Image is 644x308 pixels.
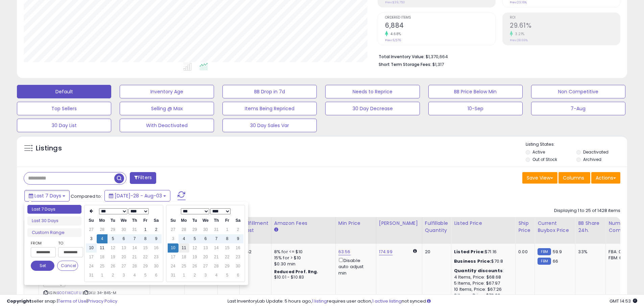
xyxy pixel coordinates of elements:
td: 2 [108,271,118,280]
button: BB Drop in 7d [222,85,317,98]
td: 28 [97,225,108,234]
td: 1 [222,225,233,234]
td: 29 [108,225,118,234]
td: 10 [168,243,178,253]
label: Active [532,149,545,155]
h2: 6,884 [385,22,495,31]
td: 3 [168,234,178,243]
label: Deactivated [583,149,609,155]
button: Default [17,85,111,98]
button: 10-Sep [428,102,523,115]
div: 15% for > $10 [274,255,330,261]
div: 10 Items, Price: $67.26 [454,286,510,292]
th: Th [129,216,140,225]
td: 22 [222,253,233,262]
span: Ordered Items [385,16,495,20]
b: Reduced Prof. Rng. [274,269,318,275]
span: $1,317 [432,61,444,68]
div: Listed Price [454,220,512,227]
td: 6 [118,234,129,243]
td: 3 [86,234,97,243]
div: : [454,268,510,274]
td: 28 [211,262,222,271]
td: 5 [108,234,118,243]
div: $71.16 [454,249,510,255]
button: 30 Day Sales Var [222,119,317,132]
td: 7 [211,234,222,243]
td: 16 [233,243,243,253]
button: Non Competitive [531,85,625,98]
td: 16 [151,243,162,253]
a: B00FXKCUFU [57,290,81,296]
a: Terms of Use [58,298,87,304]
label: From [31,240,54,246]
td: 24 [168,262,178,271]
small: Amazon Fees. [274,227,278,233]
div: 2 Items, Price: $70.09 [454,292,510,299]
small: Prev: $39,750 [385,0,405,4]
div: 33% [578,249,600,255]
td: 12 [189,243,200,253]
td: 1 [97,271,108,280]
td: 4 [211,271,222,280]
td: 17 [168,253,178,262]
button: Save View [522,172,557,184]
b: Listed Price: [454,248,485,255]
div: seller snap | | [7,298,117,305]
div: FBM: 6 [609,255,631,261]
td: 26 [189,262,200,271]
span: Columns [563,174,584,181]
button: With Deactivated [120,119,214,132]
td: 12 [108,243,118,253]
strong: Copyright [7,298,31,304]
th: Fr [222,216,233,225]
h5: Listings [36,144,62,153]
div: BB Share 24h. [578,220,603,234]
a: 63.56 [338,248,351,255]
div: Num of Comp. [609,220,633,234]
span: 2025-08-11 14:53 GMT [610,298,637,304]
div: [PERSON_NAME] [379,220,419,227]
button: 7-Aug [531,102,625,115]
th: Su [168,216,178,225]
td: 1 [140,225,151,234]
td: 9 [151,234,162,243]
div: 8% for <= $10 [274,249,330,255]
button: Inventory Age [120,85,214,98]
td: 31 [129,225,140,234]
td: 5 [140,271,151,280]
th: Su [86,216,97,225]
th: Sa [233,216,243,225]
small: 3.21% [513,31,525,37]
b: Quantity discounts [454,267,503,274]
a: Privacy Policy [88,298,117,304]
td: 27 [118,262,129,271]
td: 9 [233,234,243,243]
td: 27 [200,262,211,271]
label: To [58,240,78,246]
td: 3 [118,271,129,280]
div: Fulfillable Quantity [425,220,448,234]
small: Prev: 6,576 [385,38,401,42]
td: 20 [118,253,129,262]
td: 1 [178,271,189,280]
div: $10.01 - $10.83 [274,275,330,280]
td: 13 [200,243,211,253]
td: 11 [178,243,189,253]
td: 29 [222,262,233,271]
td: 4 [97,234,108,243]
th: Mo [97,216,108,225]
th: Tu [189,216,200,225]
td: 5 [189,234,200,243]
td: 17 [86,253,97,262]
a: 1 active listing [372,298,402,304]
li: Last 7 Days [27,205,81,214]
th: We [200,216,211,225]
div: Disable auto adjust min [338,257,371,276]
td: 28 [129,262,140,271]
button: Filters [130,172,156,184]
td: 15 [222,243,233,253]
small: FBM [538,248,551,255]
td: 19 [189,253,200,262]
td: 23 [233,253,243,262]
